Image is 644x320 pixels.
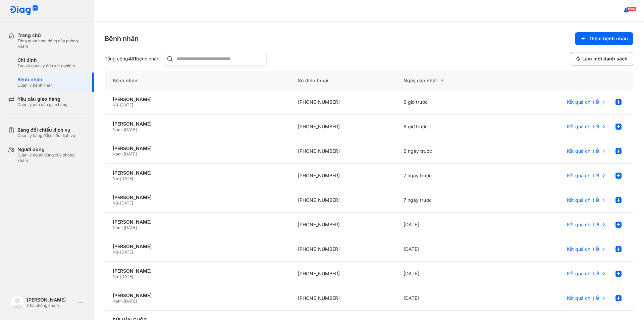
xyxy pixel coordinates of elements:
[113,151,122,156] span: Nam
[113,292,282,299] div: [PERSON_NAME]
[120,102,133,107] span: [DATE]
[395,164,501,188] div: 7 ngày trước
[589,36,628,42] span: Thêm bệnh nhân
[113,249,118,255] span: Nữ
[567,148,600,154] span: Kết quả chi tiết
[17,77,53,83] div: Bệnh nhân
[17,32,86,38] div: Trang chủ
[120,176,133,181] span: [DATE]
[395,188,501,213] div: 7 ngày trước
[120,200,133,205] span: [DATE]
[290,286,395,311] div: [PHONE_NUMBER]
[105,56,159,62] div: Tổng cộng bệnh nhân
[118,176,120,181] span: -
[113,96,282,102] div: [PERSON_NAME]
[290,188,395,213] div: [PHONE_NUMBER]
[118,102,120,107] span: -
[120,274,133,279] span: [DATE]
[567,197,600,203] span: Kết quả chi tiết
[113,102,118,107] span: Nữ
[17,96,67,102] div: Yêu cầu giao hàng
[395,262,501,286] div: [DATE]
[395,139,501,164] div: 2 ngày trước
[124,225,137,230] span: [DATE]
[17,102,67,107] div: Quản lý yêu cầu giao hàng
[570,52,633,65] button: Làm mới danh sách
[113,170,282,176] div: [PERSON_NAME]
[395,237,501,262] div: [DATE]
[17,63,75,68] div: Tạo và quản lý đơn xét nghiệm
[105,34,139,43] div: Bệnh nhân
[118,274,120,279] span: -
[124,151,137,156] span: [DATE]
[395,115,501,139] div: 6 giờ trước
[113,274,118,279] span: Nữ
[120,249,133,255] span: [DATE]
[124,127,137,132] span: [DATE]
[17,133,75,138] div: Quản lý bảng đối chiếu dịch vụ
[122,151,124,156] span: -
[17,38,86,49] div: Tổng quan hoạt động của phòng khám
[17,146,86,152] div: Người dùng
[404,77,493,85] div: Ngày cập nhật
[627,6,636,11] span: 1580
[17,152,86,163] div: Quản lý người dùng của phòng khám
[122,225,124,230] span: -
[567,246,600,252] span: Kết quả chi tiết
[575,32,633,45] button: Thêm bệnh nhân
[567,173,600,179] span: Kết quả chi tiết
[567,271,600,277] span: Kết quả chi tiết
[17,57,75,63] div: Chỉ định
[290,213,395,237] div: [PHONE_NUMBER]
[290,71,395,90] div: Số điện thoại
[113,194,282,200] div: [PERSON_NAME]
[567,124,600,130] span: Kết quả chi tiết
[113,243,282,249] div: [PERSON_NAME]
[128,56,136,61] span: 481
[290,164,395,188] div: [PHONE_NUMBER]
[113,219,282,225] div: [PERSON_NAME]
[113,121,282,127] div: [PERSON_NAME]
[290,237,395,262] div: [PHONE_NUMBER]
[395,213,501,237] div: [DATE]
[9,5,38,16] img: logo
[118,249,120,255] span: -
[27,297,75,303] div: [PERSON_NAME]
[290,115,395,139] div: [PHONE_NUMBER]
[567,295,600,301] span: Kết quả chi tiết
[113,176,118,181] span: Nữ
[113,200,118,205] span: Nữ
[124,299,137,304] span: [DATE]
[122,299,124,304] span: -
[113,145,282,151] div: [PERSON_NAME]
[27,303,75,308] div: Chủ phòng khám
[17,83,53,88] div: Quản lý bệnh nhân
[113,127,122,132] span: Nam
[395,286,501,311] div: [DATE]
[113,268,282,274] div: [PERSON_NAME]
[290,90,395,115] div: [PHONE_NUMBER]
[290,139,395,164] div: [PHONE_NUMBER]
[11,296,24,309] img: logo
[290,262,395,286] div: [PHONE_NUMBER]
[105,71,290,90] div: Bệnh nhân
[567,222,600,228] span: Kết quả chi tiết
[113,225,122,230] span: Nam
[395,90,501,115] div: 6 giờ trước
[567,99,600,105] span: Kết quả chi tiết
[17,127,75,133] div: Bảng đối chiếu dịch vụ
[118,200,120,205] span: -
[582,56,628,62] span: Làm mới danh sách
[113,299,122,304] span: Nam
[122,127,124,132] span: -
